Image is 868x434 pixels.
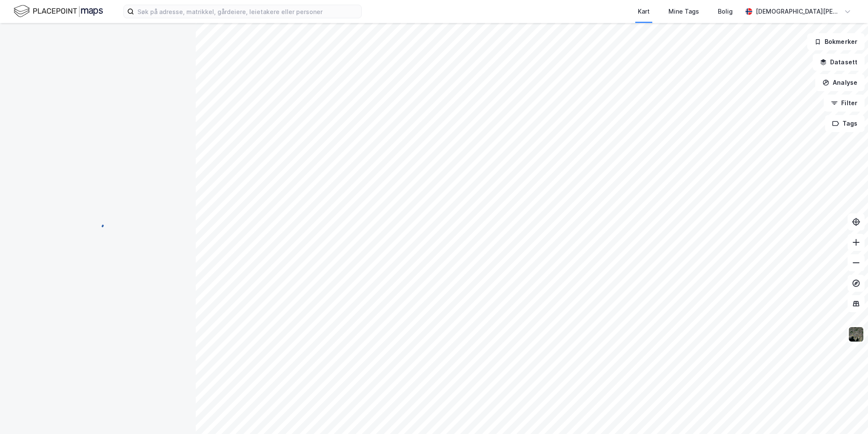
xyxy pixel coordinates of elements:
[14,4,103,19] img: logo.f888ab2527a4732fd821a326f86c7f29.svg
[638,6,650,17] div: Kart
[668,6,699,17] div: Mine Tags
[815,74,865,91] button: Analyse
[825,393,868,434] iframe: Chat Widget
[134,5,361,18] input: Søk på adresse, matrikkel, gårdeiere, leietakere eller personer
[813,54,865,71] button: Datasett
[824,95,865,112] button: Filter
[756,6,841,17] div: [DEMOGRAPHIC_DATA][PERSON_NAME]
[825,115,865,132] button: Tags
[807,33,865,50] button: Bokmerker
[848,326,864,342] img: 9k=
[718,6,733,17] div: Bolig
[91,217,105,230] img: spinner.a6d8c91a73a9ac5275cf975e30b51cfb.svg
